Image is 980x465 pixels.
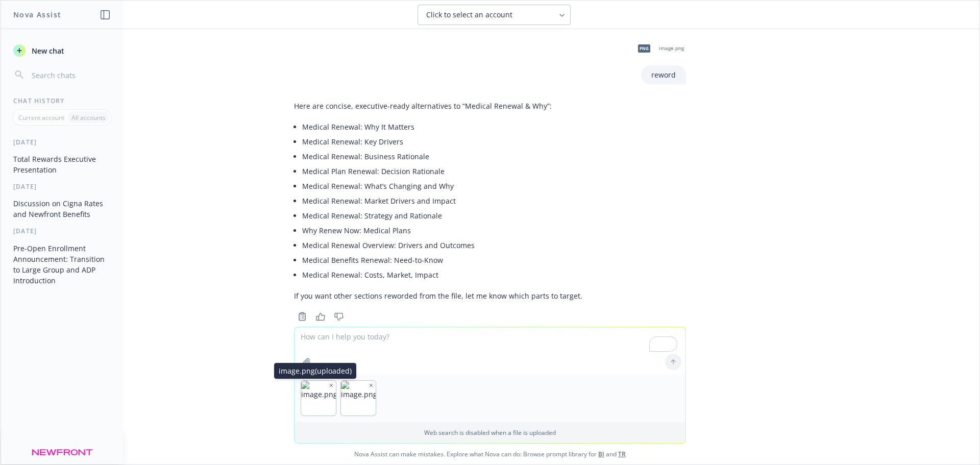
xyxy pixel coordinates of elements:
li: Medical Renewal: Key Drivers [302,134,582,149]
li: Why Renew Now: Medical Plans [302,223,582,238]
textarea: To enrich screen reader interactions, please activate Accessibility in Grammarly extension settings [295,327,685,374]
button: New chat [9,41,115,60]
li: Medical Renewal: Why It Matters [302,119,582,134]
li: Medical Plan Renewal: Decision Rationale [302,164,582,179]
li: Medical Benefits Renewal: Need-to-Know [302,253,582,267]
span: New chat [30,45,64,56]
div: [DATE] [1,182,123,191]
span: image.png [659,45,684,52]
div: [DATE] [1,138,123,146]
button: Total Rewards Executive Presentation [9,151,115,178]
button: Discussion on Cigna Rates and Newfront Benefits [9,195,115,223]
div: Chat History [1,96,123,105]
input: Search chats [30,68,111,82]
span: Click to select an account [426,10,512,20]
h1: Nova Assist [13,9,61,20]
li: Medical Renewal: What’s Changing and Why [302,179,582,193]
svg: Copy to clipboard [298,312,307,321]
a: TR [618,450,626,458]
span: Nova Assist can make mistakes. Explore what Nova can do: Browse prompt library for and [5,444,975,464]
p: Here are concise, executive-ready alternatives to “Medical Renewal & Why”: [294,101,582,111]
img: image.png [301,381,336,415]
p: Current account [18,113,64,122]
li: Medical Renewal: Strategy and Rationale [302,208,582,223]
a: BI [598,450,604,458]
li: Medical Renewal: Market Drivers and Impact [302,193,582,208]
button: Click to select an account [418,5,571,25]
li: Medical Renewal Overview: Drivers and Outcomes [302,238,582,253]
span: png [638,44,650,52]
div: [DATE] [1,227,123,235]
div: pngimage.png [631,36,686,61]
p: All accounts [71,113,106,122]
li: Medical Renewal: Costs, Market, Impact [302,267,582,282]
p: Web search is disabled when a file is uploaded [301,428,679,437]
p: If you want other sections reworded from the file, let me know which parts to target. [294,290,582,301]
button: Thumbs down [331,309,347,324]
p: reword [651,69,676,80]
img: image.png [341,381,376,415]
li: Medical Renewal: Business Rationale [302,149,582,164]
button: Pre-Open Enrollment Announcement: Transition to Large Group and ADP Introduction [9,240,115,289]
